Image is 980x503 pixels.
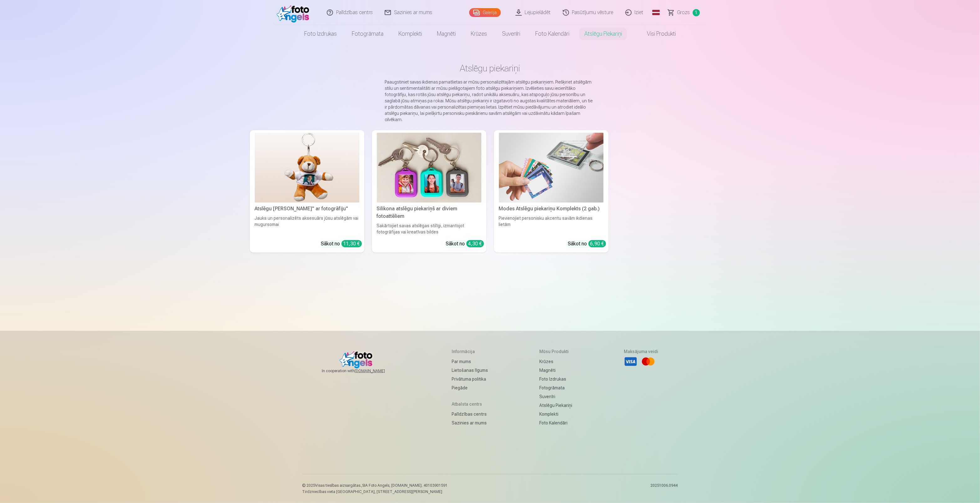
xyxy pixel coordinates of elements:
[255,133,359,203] img: Atslēgu piekariņš Lācītis" ar fotogrāfiju"
[344,25,391,43] a: Fotogrāmata
[588,240,606,247] div: 6,90 €
[539,375,572,383] a: Foto izdrukas
[499,133,603,203] img: Modes Atslēgu piekariņu Komplekts (2 gab.)
[624,355,638,368] li: Visa
[452,375,488,383] a: Privātuma politika
[496,215,606,235] div: Pievienojiet personisku akcentu savām ikdienas lietām
[539,401,572,410] a: Atslēgu piekariņi
[355,368,400,373] a: [DOMAIN_NAME]
[539,366,572,375] a: Magnēti
[651,483,678,494] p: 20251006.0944
[494,130,608,253] a: Modes Atslēgu piekariņu Komplekts (2 gab.)Modes Atslēgu piekariņu Komplekts (2 gab.)Pievienojiet ...
[577,25,629,43] a: Atslēgu piekariņi
[429,25,463,43] a: Magnēti
[539,410,572,418] a: Komplekti
[539,383,572,392] a: Fotogrāmata
[528,25,577,43] a: Foto kalendāri
[372,130,486,253] a: Silikona atslēgu piekariņš ar diviem fotoattēliemSilikona atslēgu piekariņš ar diviem fotoattēlie...
[252,205,362,213] div: Atslēgu [PERSON_NAME]" ar fotogrāfiju"
[539,348,572,355] h5: Mūsu produkti
[250,130,364,253] a: Atslēgu piekariņš Lācītis" ar fotogrāfiju"Atslēgu [PERSON_NAME]" ar fotogrāfiju"Jauks un personal...
[568,240,606,248] div: Sākot no
[321,240,362,248] div: Sākot no
[341,240,362,247] div: 11,30 €
[446,240,484,248] div: Sākot no
[322,368,400,373] span: In cooperation with
[463,25,495,43] a: Krūzes
[377,133,481,203] img: Silikona atslēgu piekariņš ar diviem fotoattēliem
[452,366,488,375] a: Lietošanas līgums
[302,483,448,488] p: © 2025 Visas tiesības aizsargātas. ,
[469,8,501,17] a: Galerija
[466,240,484,247] div: 4,30 €
[297,25,344,43] a: Foto izdrukas
[624,348,658,355] h5: Maksājuma veidi
[452,401,488,407] h5: Atbalsta centrs
[677,9,690,16] span: Grozs
[452,383,488,392] a: Piegāde
[452,418,488,427] a: Sazinies ar mums
[452,348,488,355] h5: Informācija
[539,392,572,401] a: Suvenīri
[641,355,655,368] li: Mastercard
[255,63,726,74] h1: Atslēgu piekariņi
[302,489,448,494] p: Tirdzniecības vieta [GEOGRAPHIC_DATA], [STREET_ADDRESS][PERSON_NAME]
[374,223,484,235] div: Sakārtojiet savas atslēgas stilīgi, izmantojot fotogrāfijas vai kreatīvas bildes
[495,25,528,43] a: Suvenīri
[496,205,606,213] div: Modes Atslēgu piekariņu Komplekts (2 gab.)
[452,410,488,418] a: Palīdzības centrs
[391,25,429,43] a: Komplekti
[693,9,700,16] span: 1
[629,25,683,43] a: Visi produkti
[539,418,572,427] a: Foto kalendāri
[277,3,313,23] img: /fa1
[252,215,362,235] div: Jauks un personalizēts aksesuārs jūsu atslēgām vai mugursomai
[452,357,488,366] a: Par mums
[539,357,572,366] a: Krūzes
[374,205,484,220] div: Silikona atslēgu piekariņš ar diviem fotoattēliem
[385,79,595,123] p: Paaugstiniet savas ikdienas pamatlietas ar mūsu personalizētajām atslēgu piekariņiem. Piešķiriet ...
[362,483,448,488] span: SIA Foto Angels, [DOMAIN_NAME]. 40103901591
